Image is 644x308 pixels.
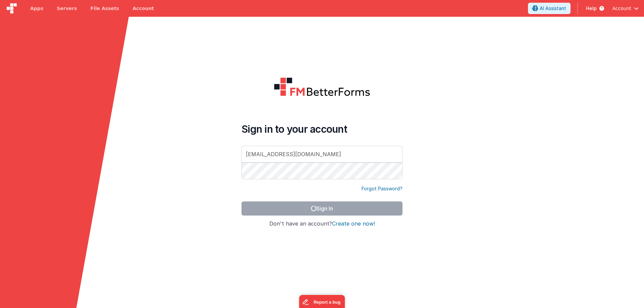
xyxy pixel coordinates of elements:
[241,221,402,227] h4: Don't have an account?
[586,5,597,12] span: Help
[241,201,402,215] button: Sign In
[332,221,375,227] button: Create one now!
[528,3,571,14] button: AI Assistant
[91,5,119,12] span: File Assets
[540,5,566,12] span: AI Assistant
[57,5,77,12] span: Servers
[241,123,402,135] h4: Sign in to your account
[362,185,402,192] a: Forgot Password?
[612,5,631,12] span: Account
[30,5,43,12] span: Apps
[241,146,402,163] input: Email Address
[612,5,639,12] button: Account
